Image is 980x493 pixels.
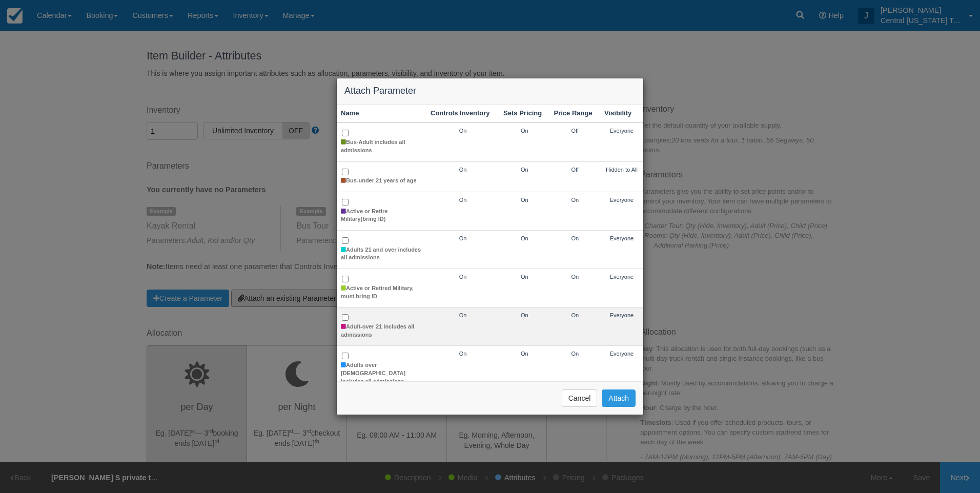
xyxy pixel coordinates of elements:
[344,86,636,96] h4: Attach Parameter
[459,351,467,357] span: On
[459,312,467,318] span: On
[600,346,643,393] td: Everyone
[571,197,579,203] span: On
[600,192,643,230] td: Everyone
[459,197,467,203] span: On
[341,208,422,223] label: Active or Retire Military(bring ID)
[341,284,422,300] label: Active or Retired Military, must bring ID
[341,138,422,154] label: Bus-Adult includes all admissions
[341,361,422,385] label: Adults over [DEMOGRAPHIC_DATA] includes all admissions
[521,197,528,203] span: On
[341,323,422,339] label: Adult-over 21 includes all admissions
[459,274,467,280] span: On
[341,246,422,262] label: Adults 21 and over includes all admissions
[600,161,643,192] td: Hidden to All
[600,269,643,307] td: Everyone
[550,105,600,123] th: Price Range
[521,351,528,357] span: On
[521,167,528,173] span: On
[562,389,598,407] button: Cancel
[499,105,549,123] th: Sets Pricing
[571,351,579,357] span: On
[521,235,528,241] span: On
[571,128,579,134] span: Off
[426,105,499,123] th: Controls Inventory
[459,235,467,241] span: On
[602,389,636,407] button: Attach
[521,312,528,318] span: On
[600,105,643,123] th: Visibility
[600,122,643,161] td: Everyone
[521,274,528,280] span: On
[521,128,528,134] span: On
[337,105,426,123] th: Name
[459,128,467,134] span: On
[571,312,579,318] span: On
[341,177,417,185] label: Bus-under 21 years of age
[600,231,643,269] td: Everyone
[571,235,579,241] span: On
[600,307,643,346] td: Everyone
[459,167,467,173] span: On
[571,167,579,173] span: Off
[571,274,579,280] span: On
